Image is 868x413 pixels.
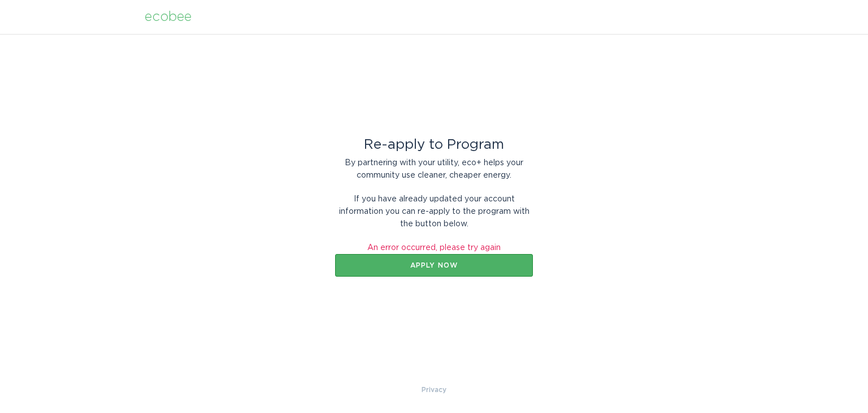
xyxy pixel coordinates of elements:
[335,139,533,151] div: Re-apply to Program
[335,193,533,230] div: If you have already updated your account information you can re-apply to the program with the but...
[335,157,533,182] div: By partnering with your utility, eco+ helps your community use cleaner, cheaper energy.
[145,11,192,23] div: ecobee
[335,242,533,254] div: An error occurred, please try again
[422,384,446,396] a: Privacy Policy & Terms of Use
[341,262,527,269] div: Apply now
[335,254,533,277] button: Apply now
